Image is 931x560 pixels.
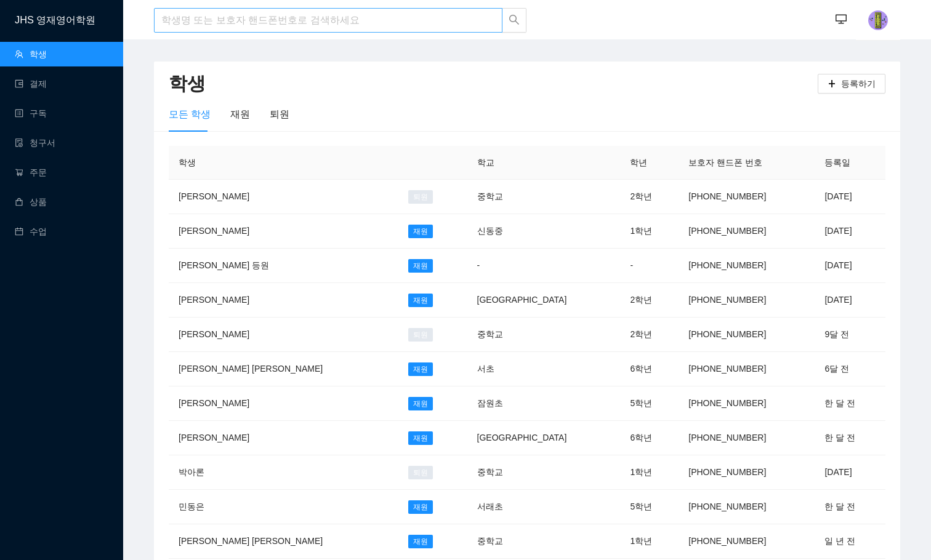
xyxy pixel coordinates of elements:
button: plus등록하기 [818,74,885,94]
th: 학년 [620,146,679,180]
td: [PHONE_NUMBER] [679,490,815,524]
td: 1학년 [620,214,679,249]
td: [PERSON_NAME] [169,214,398,249]
span: 재원 [408,362,433,376]
div: 퇴원 [270,106,289,122]
th: 등록일 [815,146,885,180]
span: plus [828,79,836,89]
img: photo.jpg [868,10,888,30]
td: 한 달 전 [815,490,885,524]
span: 재원 [408,259,433,273]
td: 5학년 [620,386,679,421]
td: - [467,249,621,283]
a: shopping-cart주문 [15,167,47,177]
td: 6학년 [620,421,679,455]
td: [PERSON_NAME] 등원 [169,249,398,283]
td: 중학교 [467,318,621,352]
td: [PHONE_NUMBER] [679,524,815,559]
td: - [620,249,679,283]
td: 중학교 [467,180,621,214]
td: [PHONE_NUMBER] [679,421,815,455]
td: 1학년 [620,455,679,490]
td: 9달 전 [815,318,885,352]
td: 6달 전 [815,352,885,386]
button: desktop [829,7,853,32]
span: 재원 [408,500,433,514]
th: 보호자 핸드폰 번호 [679,146,815,180]
td: [GEOGRAPHIC_DATA] [467,421,621,455]
th: 학생 [169,146,398,180]
td: [DATE] [815,283,885,318]
td: [PERSON_NAME] [169,180,398,214]
td: [PHONE_NUMBER] [679,249,815,283]
td: [PHONE_NUMBER] [679,386,815,421]
td: [DATE] [815,455,885,490]
td: 신동중 [467,214,621,249]
td: [PERSON_NAME] [169,421,398,455]
div: 모든 학생 [169,106,211,122]
a: shopping상품 [15,197,47,207]
td: 잠원초 [467,386,621,421]
td: [DATE] [815,249,885,283]
td: [GEOGRAPHIC_DATA] [467,283,621,318]
span: 재원 [408,225,433,238]
td: [DATE] [815,214,885,249]
span: 재원 [408,397,433,410]
span: 퇴원 [408,466,433,479]
input: 학생명 또는 보호자 핸드폰번호로 검색하세요 [154,8,502,33]
td: [PHONE_NUMBER] [679,318,815,352]
th: 학교 [467,146,621,180]
td: [PERSON_NAME] [169,386,398,421]
td: [PERSON_NAME] [PERSON_NAME] [169,352,398,386]
td: [PERSON_NAME] [169,283,398,318]
button: search [502,8,526,33]
td: 일 년 전 [815,524,885,559]
td: [PHONE_NUMBER] [679,455,815,490]
td: 2학년 [620,283,679,318]
td: 서래초 [467,490,621,524]
td: 중학교 [467,455,621,490]
a: profile구독 [15,108,47,118]
td: [PHONE_NUMBER] [679,352,815,386]
span: desktop [836,14,847,26]
a: calendar수업 [15,226,47,236]
td: 박아론 [169,455,398,490]
td: [PERSON_NAME] [PERSON_NAME] [169,524,398,559]
a: team학생 [15,49,47,59]
span: 퇴원 [408,328,433,342]
td: [PERSON_NAME] [169,318,398,352]
span: 등록하기 [841,77,876,90]
td: [PHONE_NUMBER] [679,180,815,214]
td: 5학년 [620,490,679,524]
td: 민동은 [169,490,398,524]
span: 재원 [408,294,433,307]
h2: 학생 [169,71,818,97]
td: [PHONE_NUMBER] [679,214,815,249]
td: 한 달 전 [815,421,885,455]
td: [DATE] [815,180,885,214]
td: [PHONE_NUMBER] [679,283,815,318]
td: 2학년 [620,318,679,352]
td: 중학교 [467,524,621,559]
span: 재원 [408,535,433,548]
td: 한 달 전 [815,386,885,421]
div: 재원 [230,106,250,122]
td: 2학년 [620,180,679,214]
td: 서초 [467,352,621,386]
span: search [509,14,520,27]
span: 퇴원 [408,190,433,204]
td: 1학년 [620,524,679,559]
td: 6학년 [620,352,679,386]
a: wallet결제 [15,79,47,89]
span: 재원 [408,431,433,445]
a: file-done청구서 [15,138,55,148]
